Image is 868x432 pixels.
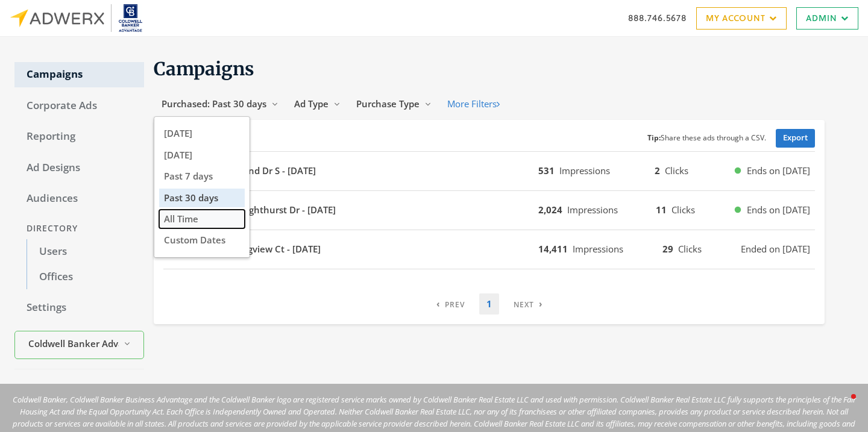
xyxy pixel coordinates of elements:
a: Campaigns [14,62,144,87]
span: Campaigns [154,57,254,80]
b: Tip: [647,133,661,143]
iframe: Intercom live chat [827,391,856,420]
a: 1 [479,293,499,315]
b: 54 Holland Dr S - [DATE] [213,164,316,178]
span: Impressions [567,204,618,216]
small: Share these ads through a CSV. [647,133,766,144]
button: Custom Dates [159,231,245,249]
button: Past 7 days [159,167,245,186]
b: 1001 Brighthurst Dr - [DATE] [213,203,336,217]
button: Coldwell Banker Advantage [14,331,144,359]
b: 2 [655,164,660,177]
span: Clicks [678,243,702,255]
span: Ad Type [294,98,329,110]
span: Past 30 days [164,192,218,204]
button: 54 Holland Dr S - [DATE]531Impressions2ClicksEnds on [DATE] [163,157,815,186]
a: 888.746.5678 [628,11,687,24]
span: Clicks [665,164,688,177]
button: More Filters [439,93,508,115]
div: Directory [14,218,144,240]
a: Ad Designs [14,155,144,181]
b: 11 [656,204,667,216]
b: 14,411 [538,243,568,255]
a: Export [776,129,815,148]
button: 1001 Brighthurst Dr - [DATE]2,024Impressions11ClicksEnds on [DATE] [163,196,815,225]
a: Audiences [14,186,144,211]
a: Offices [27,265,144,290]
nav: pagination [429,293,550,315]
button: Purchased: Past 30 days [154,93,286,115]
span: Clicks [671,204,695,216]
button: [DATE] [159,124,245,143]
img: Adwerx [10,4,142,33]
span: Purchase Type [356,98,420,110]
span: [DATE] [164,127,192,139]
b: 531 [538,164,555,177]
b: 112 Longview Ct - [DATE] [213,242,321,256]
button: All Time [159,210,245,228]
button: 112 Longview Ct - [DATE]14,411Impressions29ClicksEnded on [DATE] [163,235,815,264]
b: 29 [662,243,673,255]
span: All Time [164,213,198,225]
button: Past 30 days [159,189,245,207]
button: Purchase Type [348,93,439,115]
button: [DATE] [159,146,245,164]
span: Ends on [DATE] [747,164,810,178]
span: Ended on [DATE] [741,242,810,256]
span: [DATE] [164,149,192,161]
b: 2,024 [538,204,562,216]
a: My Account [696,7,787,30]
div: Purchased: Past 30 days [154,116,250,257]
span: Purchased: Past 30 days [162,98,266,110]
a: Settings [14,295,144,321]
a: Corporate Ads [14,93,144,119]
span: Past 7 days [164,170,213,182]
span: Impressions [559,164,610,177]
a: Admin [796,7,858,30]
span: Coldwell Banker Advantage [28,337,119,351]
span: Ends on [DATE] [747,203,810,217]
a: Users [27,239,144,265]
a: Reporting [14,124,144,149]
button: Ad Type [286,93,348,115]
span: Impressions [573,243,623,255]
